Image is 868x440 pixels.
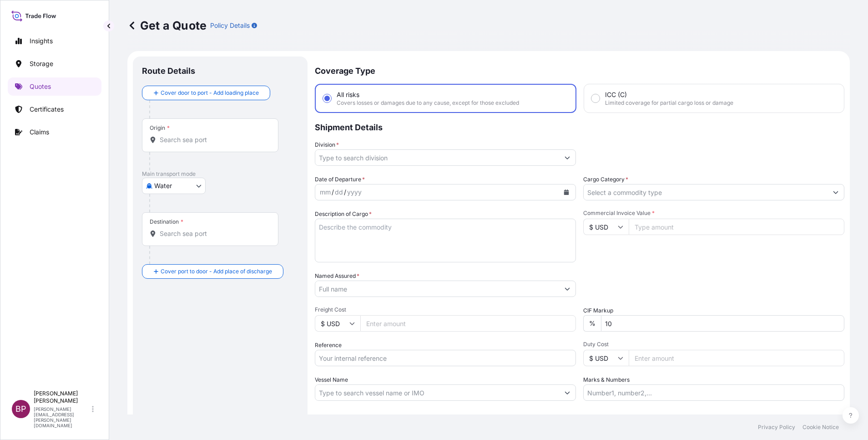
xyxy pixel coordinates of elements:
[30,128,49,137] p: Claims
[601,315,844,332] input: Enter percentage
[15,404,26,414] span: BP
[150,124,170,132] div: Origin
[8,77,101,96] a: Quotes
[161,88,259,97] span: Cover door to port - Add loading place
[315,281,559,297] input: Full name
[160,135,267,144] input: Origin
[605,90,627,99] span: ICC (C)
[315,271,359,281] label: Named Assured
[583,210,844,217] span: Commercial Invoice Value
[559,384,575,401] button: Show suggestions
[315,350,576,366] input: Your internal reference
[583,306,613,315] label: CIF Markup
[584,184,828,200] input: Select a commodity type
[315,210,372,219] label: Description of Cargo
[629,350,844,366] input: Enter amount
[583,384,844,401] input: Number1, number2,...
[8,100,101,118] a: Certificates
[591,94,600,102] input: ICC (C)Limited coverage for partial cargo loss or damage
[629,219,844,235] input: Type amount
[605,99,733,107] span: Limited coverage for partial cargo loss or damage
[828,184,844,200] button: Show suggestions
[315,341,342,350] label: Reference
[337,99,519,107] span: Covers losses or damages due to any cause, except for those excluded
[583,375,630,384] label: Marks & Numbers
[334,187,344,198] div: day,
[315,113,844,140] p: Shipment Details
[142,264,283,279] button: Cover port to door - Add place of discharge
[319,187,332,198] div: month,
[161,267,272,276] span: Cover port to door - Add place of discharge
[315,140,339,149] label: Division
[8,123,101,141] a: Claims
[127,18,207,33] p: Get a Quote
[802,424,839,431] a: Cookie Notice
[559,185,574,200] button: Calendar
[142,66,195,77] p: Route Details
[30,36,53,46] p: Insights
[154,181,172,190] span: Water
[160,229,267,238] input: Destination
[315,56,844,84] p: Coverage Type
[30,82,51,91] p: Quotes
[30,105,64,114] p: Certificates
[30,59,53,68] p: Storage
[323,94,331,102] input: All risksCovers losses or damages due to any cause, except for those excluded
[150,218,183,225] div: Destination
[34,390,90,404] p: [PERSON_NAME] [PERSON_NAME]
[142,86,270,100] button: Cover door to port - Add loading place
[142,170,298,178] p: Main transport mode
[315,149,559,166] input: Type to search division
[332,187,334,198] div: /
[315,384,559,401] input: Type to search vessel name or IMO
[758,424,795,431] a: Privacy Policy
[583,175,628,184] label: Cargo Category
[8,32,101,50] a: Insights
[142,178,206,194] button: Select transport
[315,375,348,384] label: Vessel Name
[346,187,363,198] div: year,
[34,406,90,428] p: [PERSON_NAME][EMAIL_ADDRESS][PERSON_NAME][DOMAIN_NAME]
[210,21,250,30] p: Policy Details
[559,281,575,297] button: Show suggestions
[8,55,101,73] a: Storage
[315,175,365,184] span: Date of Departure
[360,315,576,332] input: Enter amount
[559,149,575,166] button: Show suggestions
[583,315,601,332] div: %
[344,187,346,198] div: /
[315,306,576,313] span: Freight Cost
[337,90,359,99] span: All risks
[583,341,844,348] span: Duty Cost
